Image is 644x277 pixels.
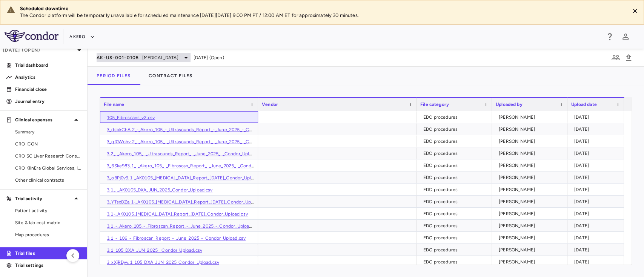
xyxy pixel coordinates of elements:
[571,102,597,107] span: Upload date
[15,165,81,171] span: CRO KlinEra Global Services, Inc
[15,219,81,226] span: Site & lab cost matrix
[142,54,178,61] span: [MEDICAL_DATA]
[107,236,246,241] a: 3.1_-_106_-_Fibroscan_Report_-_June_2025_-_Condor_Upload.csv
[423,159,488,171] div: EDC procedures
[107,211,248,217] a: 3.1-_AK0105_[MEDICAL_DATA]_Report_[DATE]_Condor_Upload.csv
[15,153,81,159] span: CRO SC Liver Research Consortium LLC
[423,232,488,244] div: EDC procedures
[15,262,81,269] p: Trial settings
[15,177,81,184] span: Other clinical contracts
[423,196,488,208] div: EDC procedures
[423,256,488,268] div: EDC procedures
[499,123,564,135] div: [PERSON_NAME]
[423,147,488,159] div: EDC procedures
[574,244,620,256] div: [DATE]
[20,12,623,19] p: The Condor platform will be temporarily unavailable for scheduled maintenance [DATE][DATE] 9:00 P...
[194,54,224,61] span: [DATE] (Open)
[499,244,564,256] div: [PERSON_NAME]
[423,184,488,196] div: EDC procedures
[499,208,564,220] div: [PERSON_NAME]
[574,256,620,268] div: [DATE]
[499,171,564,184] div: [PERSON_NAME]
[15,141,81,147] span: CRO ICON
[107,127,286,132] a: 3_dsbkChA.2_-_Akero_105_-_Ultrasounds_Report_-_June_2025_-_Condor_Upload.csv
[499,135,564,147] div: [PERSON_NAME]
[423,171,488,184] div: EDC procedures
[574,184,620,196] div: [DATE]
[420,102,449,107] span: File category
[15,195,72,202] p: Trial activity
[107,175,267,181] a: 3_oBPj0v9.1-_AK0105_[MEDICAL_DATA]_Report_[DATE]_Condor_Upload.csv
[423,111,488,123] div: EDC procedures
[574,147,620,159] div: [DATE]
[574,232,620,244] div: [DATE]
[15,62,81,69] p: Trial dashboard
[15,231,81,238] span: Map procedures
[107,248,202,253] a: 3.1_105_DXA_JUN_2025__Condor_Upload.csv
[574,159,620,171] div: [DATE]
[107,199,268,205] a: 3_YTsxDZa.1-_AK0105_[MEDICAL_DATA]_Report_[DATE]_Condor_Upload.csv
[574,123,620,135] div: [DATE]
[15,74,81,81] p: Analytics
[107,260,219,265] a: 3_xXjRDyv.1_105_DXA_JUN_2025_Condor_Upload.csv
[104,102,124,107] span: File name
[499,184,564,196] div: [PERSON_NAME]
[15,86,81,93] p: Financial close
[5,30,58,42] img: logo-full-SnFGN8VE.png
[574,111,620,123] div: [DATE]
[15,98,81,105] p: Journal entry
[423,123,488,135] div: EDC procedures
[423,208,488,220] div: EDC procedures
[69,31,95,43] button: Akero
[499,111,564,123] div: [PERSON_NAME]
[97,55,139,61] span: AK-US-001-0105
[88,67,140,85] button: Period Files
[574,135,620,147] div: [DATE]
[499,147,564,159] div: [PERSON_NAME]
[107,163,280,168] a: 3_6Ske983.1_-_Akero_105_-_Fibroscan_Report_-_June_2025_-_Condor_Upload.csv
[15,129,81,135] span: Summary
[423,135,488,147] div: EDC procedures
[499,196,564,208] div: [PERSON_NAME]
[423,220,488,232] div: EDC procedures
[107,151,265,156] a: 3.2_-_Akero_105_-_Ultrasounds_Report_-_June_2025_-_Condor_Upload.csv
[15,250,81,257] p: Trial files
[3,47,75,54] p: [DATE] (Open)
[423,244,488,256] div: EDC procedures
[15,207,81,214] span: Patient activity
[499,159,564,171] div: [PERSON_NAME]
[496,102,523,107] span: Uploaded by
[107,223,260,229] a: 3.1_-_Akero_105_-_Fibroscan_Report_-_June_2025_-_Condor_Upload.csv
[574,208,620,220] div: [DATE]
[574,220,620,232] div: [DATE]
[107,139,286,144] a: 3_qf0Wohv.2_-_Akero_105_-_Ultrasounds_Report_-_June_2025_-_Condor_Upload.csv
[15,116,72,123] p: Clinical expenses
[499,220,564,232] div: [PERSON_NAME]
[574,171,620,184] div: [DATE]
[499,256,564,268] div: [PERSON_NAME]
[107,187,212,193] a: 3.1_-_AK0105_DXA_JUN_2025_Condor_Upload.csv
[629,5,641,17] button: Close
[107,115,155,120] a: 105_Fibroscans_v2.csv
[499,232,564,244] div: [PERSON_NAME]
[574,196,620,208] div: [DATE]
[262,102,278,107] span: Vendor
[140,67,202,85] button: Contract Files
[20,5,623,12] div: Scheduled downtime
